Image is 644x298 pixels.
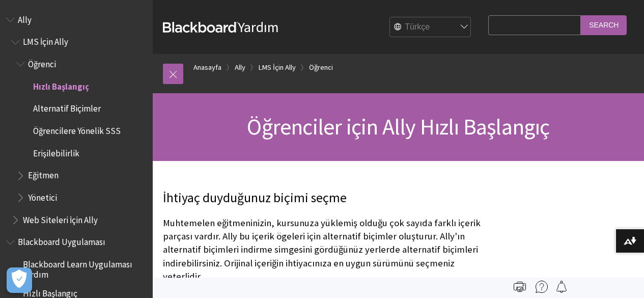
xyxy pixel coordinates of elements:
span: Öğrenciler için Ally Hızlı Başlangıç [247,113,549,141]
img: Print [514,281,526,293]
span: Ally [18,11,32,25]
p: Muhtemelen eğitmeninizin, kursunuza yüklemiş olduğu çok sayıda farklı içerik parçası vardır. Ally... [163,216,483,283]
select: Site Language Selector [390,17,471,38]
nav: Book outline for Anthology Ally Help [6,11,147,229]
span: Blackboard Learn Uygulaması Yardım [23,256,146,280]
span: LMS İçin Ally [23,34,68,47]
a: Ally [235,61,245,74]
a: BlackboardYardım [163,18,279,36]
a: Öğrenci [309,61,333,74]
img: Follow this page [555,281,568,293]
span: Alternatif Biçimler [33,100,101,114]
span: Öğrenci [28,56,56,69]
img: More help [536,281,548,293]
p: İhtiyaç duyduğunuz biçimi seçme [163,189,483,207]
span: Yönetici [28,189,57,203]
a: LMS İçin Ally [259,61,296,74]
button: Açık Tercihler [7,267,32,293]
strong: Blackboard [163,22,238,33]
span: Öğrencilere Yönelik SSS [33,122,121,136]
span: Blackboard Uygulaması [18,234,105,248]
span: Hızlı Başlangıç [33,78,89,92]
span: Eğitmen [28,167,59,181]
a: Anasayfa [193,61,221,74]
span: Erişilebilirlik [33,145,79,158]
span: Web Siteleri İçin Ally [23,211,98,225]
input: Search [581,15,627,35]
